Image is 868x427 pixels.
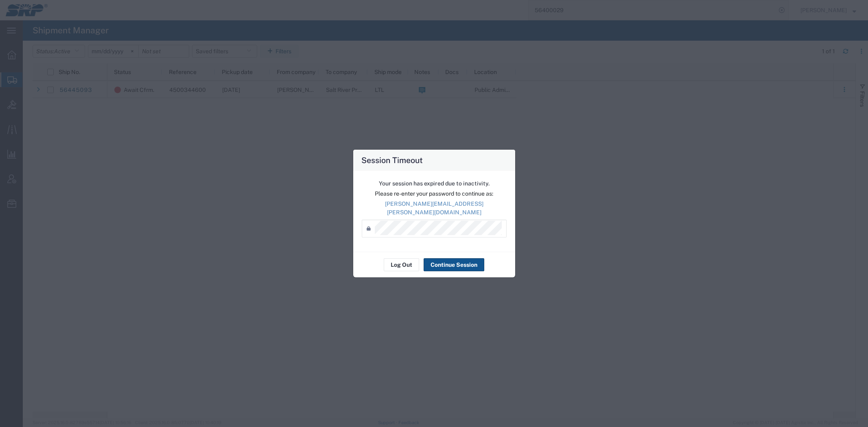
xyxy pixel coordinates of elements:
[384,258,419,271] button: Log Out
[362,179,507,188] p: Your session has expired due to inactivity.
[361,154,423,166] h4: Session Timeout
[362,190,507,198] p: Please re-enter your password to continue as:
[424,258,484,271] button: Continue Session
[362,200,507,217] p: [PERSON_NAME][EMAIL_ADDRESS][PERSON_NAME][DOMAIN_NAME]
